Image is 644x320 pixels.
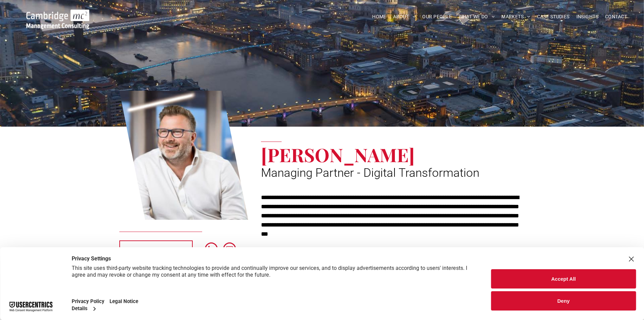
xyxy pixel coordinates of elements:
a: WHAT WE DO [455,12,498,22]
a: CONTACT US [119,240,193,257]
span: [PERSON_NAME] [261,142,415,167]
a: email [223,242,236,257]
img: Go to Homepage [26,9,89,29]
a: Digital Transformation | Simon Crimp | Managing Partner - Digital Transformation [119,90,248,221]
a: ABOUT [390,12,419,22]
a: INSIGHTS [573,12,602,22]
a: Your Business Transformed | Cambridge Management Consulting [26,10,89,18]
a: CONTACT [602,12,630,22]
a: HOME [369,12,390,22]
a: CASE STUDIES [534,12,573,22]
span: CONTACT US [141,241,171,258]
a: linkedin [205,242,218,257]
span: Managing Partner - Digital Transformation [261,166,479,180]
a: MARKETS [498,12,533,22]
a: OUR PEOPLE [419,12,455,22]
